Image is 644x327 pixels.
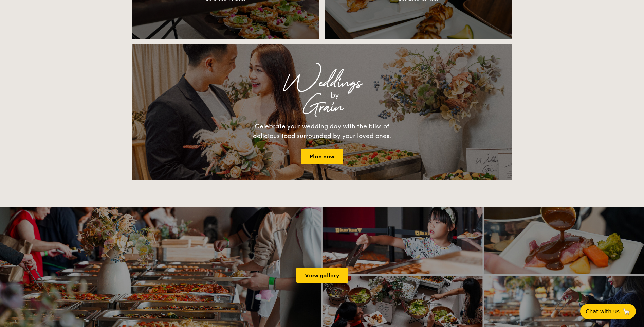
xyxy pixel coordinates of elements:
span: Chat with us [586,308,620,315]
div: Celebrate your wedding day with the bliss of delicious food surrounded by your loved ones. [246,122,399,141]
div: by [217,89,453,101]
a: Plan now [301,149,343,164]
div: Weddings [192,77,453,89]
span: 🦙 [622,308,630,315]
div: Grain [192,101,453,114]
button: Chat with us🦙 [580,304,636,319]
a: View gallery [296,268,348,283]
